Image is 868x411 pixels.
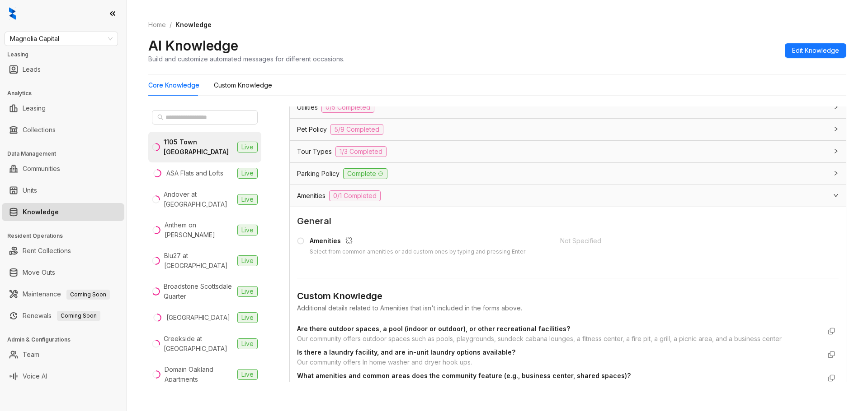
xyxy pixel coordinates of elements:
div: 1105 Town [GEOGRAPHIC_DATA] [164,137,234,157]
li: / [170,20,172,30]
strong: What amenities and common areas does the community feature (e.g., business center, shared spaces)? [297,372,631,379]
span: Pet Policy [297,125,327,134]
span: Coming Soon [66,290,110,300]
span: Live [237,286,258,297]
button: Edit Knowledge [785,43,846,58]
div: Blu27 at [GEOGRAPHIC_DATA] [164,251,234,271]
span: Live [237,225,258,236]
span: Live [237,194,258,205]
h3: Leasing [7,51,126,59]
div: Amenities0/1 Completed [290,185,846,207]
h3: Admin & Configurations [7,336,126,344]
a: Home [146,20,168,30]
div: Amenities [310,236,525,248]
div: Andover at [GEOGRAPHIC_DATA] [164,189,234,209]
li: Units [2,181,124,199]
li: Voice AI [2,367,124,385]
span: collapsed [833,104,839,110]
li: Maintenance [2,285,124,303]
li: Communities [2,160,124,178]
li: Collections [2,121,124,139]
span: Magnolia Capital [10,32,113,46]
a: Leads [23,60,41,79]
div: Custom Knowledge [214,80,272,90]
div: Common areas for this community includes: Business Center Clubhouse Lounge Fitness Center Pool Mu... [297,381,821,391]
div: Anthem on [PERSON_NAME] [165,220,234,240]
h2: AI Knowledge [148,37,238,54]
span: Coming Soon [57,311,100,321]
strong: Is there a laundry facility, and are in-unit laundry options available? [297,348,515,356]
span: Live [237,338,258,349]
div: Domain Oakland Apartments [165,365,234,384]
li: Renewals [2,307,124,325]
li: Move Outs [2,263,124,282]
span: Live [237,312,258,323]
a: Units [23,181,37,199]
a: Move Outs [23,263,55,282]
span: Knowledge [175,21,212,28]
div: Parking PolicyComplete [290,163,846,185]
li: Rent Collections [2,242,124,260]
span: Utilities [297,102,318,112]
a: Leasing [23,99,46,117]
div: Not Specified [560,236,812,246]
span: Edit Knowledge [792,46,839,55]
span: Live [237,255,258,266]
div: Our community offers In home washer and dryer hook ups. [297,357,821,367]
div: Tour Types1/3 Completed [290,141,846,162]
div: Custom Knowledge [297,289,839,303]
div: Utilities0/5 Completed [290,97,846,118]
span: 0/5 Completed [321,102,374,113]
span: Tour Types [297,147,332,157]
img: logo [9,7,16,20]
span: Parking Policy [297,169,340,179]
div: Core Knowledge [148,80,199,90]
span: collapsed [833,126,839,132]
li: Team [2,346,124,364]
li: Leads [2,60,124,79]
div: Creekside at [GEOGRAPHIC_DATA] [164,334,234,354]
a: Voice AI [23,367,47,385]
h3: Data Management [7,150,126,158]
span: expanded [833,193,839,198]
span: search [157,114,164,120]
a: Communities [23,160,60,178]
span: Live [237,142,258,152]
h3: Analytics [7,89,126,97]
div: Select from common amenities or add custom ones by typing and pressing Enter [310,248,525,256]
div: Broadstone Scottsdale Quarter [164,282,234,301]
a: Knowledge [23,203,59,221]
span: collapsed [833,148,839,154]
span: Live [237,369,258,380]
li: Leasing [2,99,124,117]
span: 0/1 Completed [329,190,381,201]
span: Amenities [297,191,325,201]
div: [GEOGRAPHIC_DATA] [166,313,230,323]
div: Our community offers outdoor spaces such as pools, playgrounds, sundeck cabana lounges, a fitness... [297,334,821,344]
span: collapsed [833,171,839,176]
div: ASA Flats and Lofts [166,168,223,178]
strong: Are there outdoor spaces, a pool (indoor or outdoor), or other recreational facilities? [297,325,570,332]
h3: Resident Operations [7,232,126,240]
div: Pet Policy5/9 Completed [290,119,846,140]
div: Additional details related to Amenities that isn't included in the forms above. [297,303,839,313]
a: Team [23,346,39,364]
span: General [297,214,839,228]
div: Build and customize automated messages for different occasions. [148,54,344,64]
span: 1/3 Completed [335,146,387,157]
a: Collections [23,121,56,139]
a: Rent Collections [23,242,71,260]
span: Complete [343,168,387,179]
li: Knowledge [2,203,124,221]
a: RenewalsComing Soon [23,307,100,325]
span: Live [237,168,258,179]
span: 5/9 Completed [330,124,383,135]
